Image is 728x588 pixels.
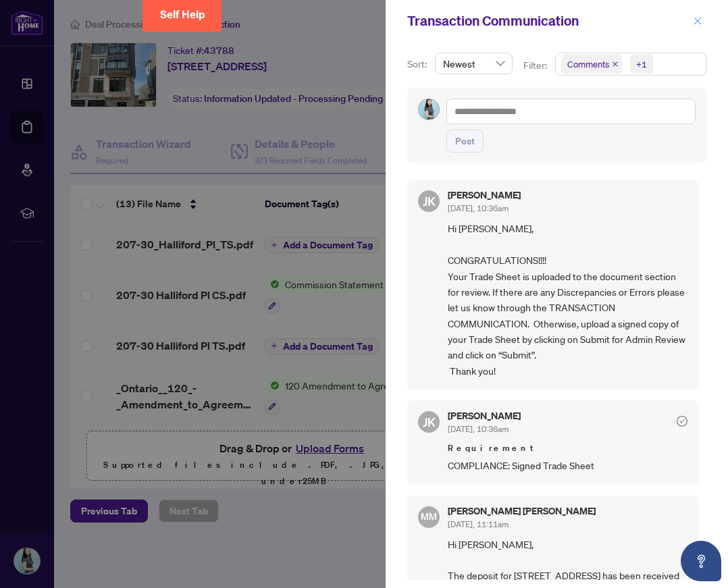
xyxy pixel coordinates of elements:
div: +1 [636,57,647,71]
span: MM [421,510,436,525]
span: close [693,16,702,26]
span: close [612,61,619,68]
h5: [PERSON_NAME] [448,411,521,421]
span: Comments [567,57,609,71]
span: [DATE], 11:11am [448,519,509,529]
span: JK [423,412,436,431]
span: [DATE], 10:36am [448,424,509,434]
div: Transaction Communication [407,11,689,31]
span: Comments [561,55,622,74]
span: Hi [PERSON_NAME], CONGRATULATIONS!!!! Your Trade Sheet is uploaded to the document section for re... [448,221,687,379]
p: Filter: [523,58,549,73]
p: Sort: [407,57,430,72]
span: Self Help [160,8,205,21]
button: Open asap [681,541,721,581]
img: Profile Icon [419,99,439,119]
h5: [PERSON_NAME] [PERSON_NAME] [448,506,596,516]
span: check-circle [677,416,687,427]
span: JK [423,192,436,211]
span: Newest [443,53,504,74]
span: [DATE], 10:36am [448,203,509,213]
h5: [PERSON_NAME] [448,190,521,200]
span: Requirement [448,442,687,455]
span: COMPLIANCE: Signed Trade Sheet [448,458,687,473]
button: Post [446,130,484,153]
